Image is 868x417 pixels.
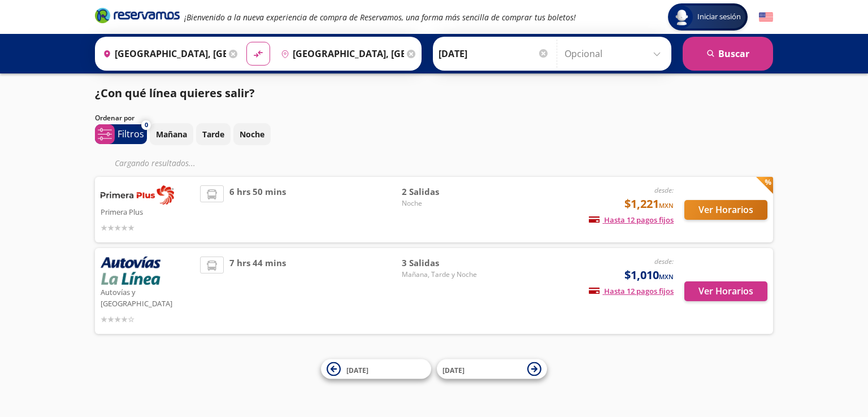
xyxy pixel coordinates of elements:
[95,85,255,102] p: ¿Con qué línea quieres salir?
[437,359,547,379] button: [DATE]
[624,267,674,284] span: $1,010
[240,128,264,140] p: Noche
[101,257,160,285] img: Autovías y La Línea
[95,113,134,123] p: Ordenar por
[156,128,187,140] p: Mañana
[589,215,674,225] span: Hasta 12 pagos fijos
[659,201,674,210] small: MXN
[202,128,224,140] p: Tarde
[184,12,576,23] em: ¡Bienvenido a la nueva experiencia de compra de Reservamos, una forma más sencilla de comprar tus...
[565,40,666,68] input: Opcional
[118,127,144,141] p: Filtros
[145,120,148,130] span: 0
[101,205,194,218] p: Primera Plus
[442,365,465,375] span: [DATE]
[693,11,745,23] span: Iniciar sesión
[101,185,174,205] img: Primera Plus
[439,40,549,68] input: Elegir Fecha
[402,198,481,208] span: Noche
[229,185,286,234] span: 6 hrs 50 mins
[402,270,481,280] span: Mañana, Tarde y Noche
[101,285,194,309] p: Autovías y [GEOGRAPHIC_DATA]
[276,40,404,68] input: Buscar Destino
[402,257,481,270] span: 3 Salidas
[321,359,431,379] button: [DATE]
[346,365,368,375] span: [DATE]
[95,7,180,27] a: Brand Logo
[233,123,271,145] button: Noche
[98,40,226,68] input: Buscar Origen
[624,196,674,212] span: $1,221
[659,272,674,281] small: MXN
[759,10,773,24] button: English
[95,7,180,24] i: Brand Logo
[654,257,674,266] em: desde:
[589,286,674,296] span: Hasta 12 pagos fijos
[684,200,767,220] button: Ver Horarios
[684,281,767,301] button: Ver Horarios
[115,158,196,168] em: Cargando resultados ...
[683,37,773,71] button: Buscar
[402,185,481,198] span: 2 Salidas
[95,124,147,144] button: 0Filtros
[229,257,286,325] span: 7 hrs 44 mins
[196,123,231,145] button: Tarde
[150,123,193,145] button: Mañana
[654,185,674,195] em: desde:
